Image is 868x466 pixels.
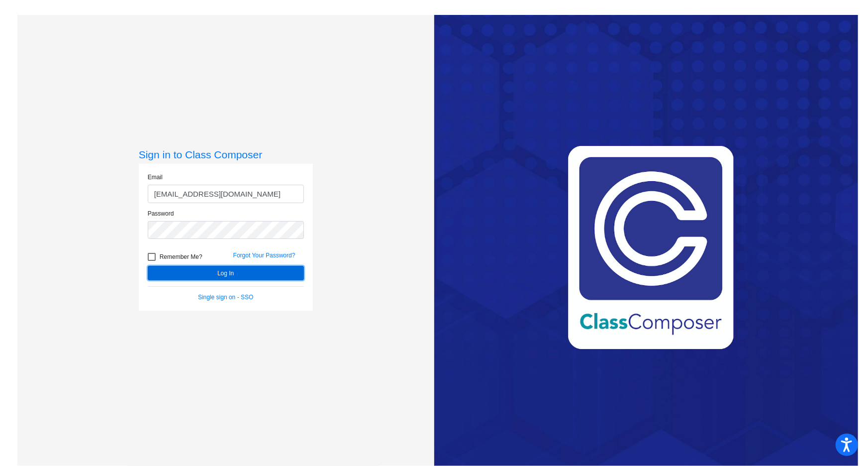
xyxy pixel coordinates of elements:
button: Log In [148,266,304,280]
a: Forgot Your Password? [233,252,295,259]
h3: Sign in to Class Composer [139,148,313,161]
label: Email [148,173,163,182]
a: Single sign on - SSO [198,294,253,301]
label: Password [148,209,174,218]
span: Remember Me? [160,251,202,263]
